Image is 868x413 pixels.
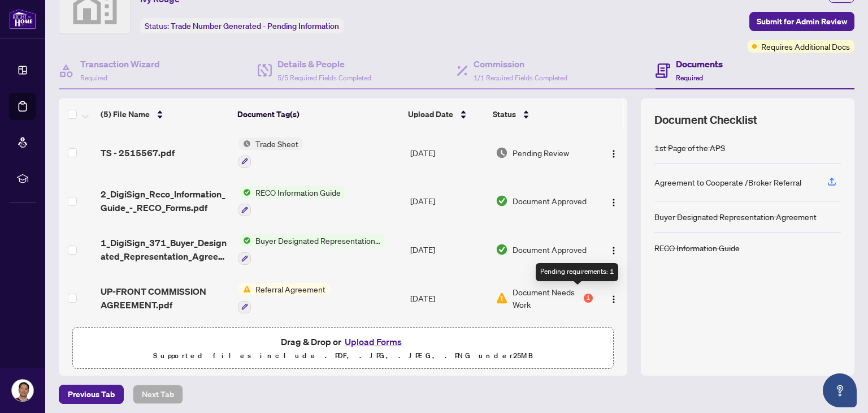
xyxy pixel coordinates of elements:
[474,74,567,82] span: 1/1 Required Fields Completed
[281,334,405,349] span: Drag & Drop or
[171,21,339,31] span: Trade Number Generated - Pending Information
[406,128,491,177] td: [DATE]
[513,286,581,311] span: Document Needs Work
[233,98,404,130] th: Document Tag(s)
[96,98,233,130] th: (5) File Name
[493,108,516,121] span: Status
[101,285,229,312] span: UP-FRONT COMMISSION AGREEMENT.pdf
[654,112,757,128] span: Document Checklist
[101,236,229,263] span: 1_DigiSign_371_Buyer_Designated_Representation_Agreement_-_PropTx-[PERSON_NAME].pdf
[251,283,330,295] span: Referral Agreement
[654,210,817,223] div: Buyer Designated Representation Agreement
[609,246,618,255] img: Logo
[9,8,36,29] img: logo
[59,385,124,404] button: Previous Tab
[654,176,801,188] div: Agreement to Cooperate /Broker Referral
[605,289,623,307] button: Logo
[536,263,618,281] div: Pending requirements: 1
[496,147,508,159] img: Document Status
[496,292,508,304] img: Document Status
[101,146,175,160] span: TS - 2515567.pdf
[238,186,345,217] button: Status IconRECO Information Guide
[238,137,251,150] img: Status Icon
[676,57,723,71] h4: Documents
[584,294,593,303] div: 1
[238,234,251,247] img: Status Icon
[238,186,251,199] img: Status Icon
[513,243,587,256] span: Document Approved
[80,57,160,71] h4: Transaction Wizard
[474,57,567,71] h4: Commission
[238,137,303,168] button: Status IconTrade Sheet
[80,74,107,82] span: Required
[12,380,33,401] img: Profile Icon
[513,195,587,207] span: Document Approved
[251,137,303,150] span: Trade Sheet
[73,328,613,369] span: Drag & Drop orUpload FormsSupported files include .PDF, .JPG, .JPEG, .PNG under25MB
[101,187,229,214] span: 2_DigiSign_Reco_Information_Guide_-_RECO_Forms.pdf
[496,195,508,207] img: Document Status
[609,149,618,158] img: Logo
[68,385,115,403] span: Previous Tab
[341,334,405,349] button: Upload Forms
[496,243,508,256] img: Document Status
[406,225,491,274] td: [DATE]
[251,234,385,247] span: Buyer Designated Representation Agreement
[238,234,385,265] button: Status IconBuyer Designated Representation Agreement
[408,108,453,121] span: Upload Date
[403,98,488,130] th: Upload Date
[823,373,857,407] button: Open asap
[133,385,183,404] button: Next Tab
[238,283,330,313] button: Status IconReferral Agreement
[654,242,740,254] div: RECO Information Guide
[605,192,623,210] button: Logo
[757,12,847,31] span: Submit for Admin Review
[605,144,623,162] button: Logo
[605,240,623,259] button: Logo
[251,186,345,199] span: RECO Information Guide
[140,18,344,33] div: Status:
[80,349,606,363] p: Supported files include .PDF, .JPG, .JPEG, .PNG under 25 MB
[513,147,569,159] span: Pending Review
[609,198,618,207] img: Logo
[749,12,854,31] button: Submit for Admin Review
[609,295,618,304] img: Logo
[676,74,703,82] span: Required
[488,98,594,130] th: Status
[654,141,725,154] div: 1st Page of the APS
[238,283,251,295] img: Status Icon
[277,74,371,82] span: 5/5 Required Fields Completed
[406,177,491,226] td: [DATE]
[101,108,150,121] span: (5) File Name
[277,57,371,71] h4: Details & People
[406,274,491,322] td: [DATE]
[761,40,850,53] span: Requires Additional Docs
